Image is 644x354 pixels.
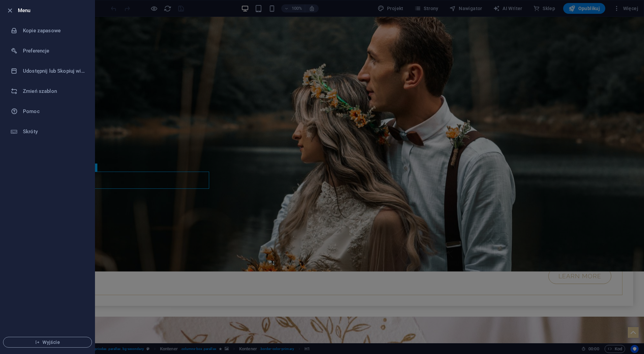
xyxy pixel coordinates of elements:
[23,47,85,55] h6: Preferencje
[23,87,85,95] h6: Zmień szablon
[3,337,92,348] button: Wyjście
[23,67,85,75] h6: Udostępnij lub Skopiuj witrynę
[9,340,86,345] span: Wyjście
[23,27,85,35] h6: Kopie zapasowe
[0,101,95,121] a: Pomoc
[23,128,85,136] h6: Skróty
[18,6,89,14] h6: Menu
[23,107,85,115] h6: Pomoc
